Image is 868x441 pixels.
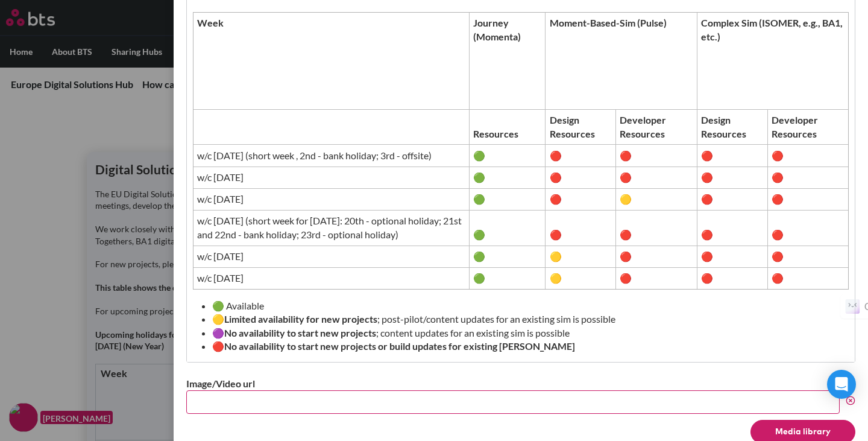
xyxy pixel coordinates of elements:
[473,250,541,263] span: 🟢
[772,228,844,241] span: 🔴
[701,171,763,184] span: 🔴
[701,114,746,139] strong: Design Resources
[212,340,840,353] li: 🔴
[620,271,693,285] span: 🔴
[197,149,465,162] span: w/c [DATE] (short week , 2nd - bank holiday; 3rd - offsite)
[212,326,840,340] li: 🟣 ; content updates for an existing sim is possible
[212,299,840,313] li: 🟢 Available
[550,171,612,184] span: 🔴
[772,271,844,285] span: 🔴
[186,377,855,390] label: Image/Video url
[473,171,541,184] span: 🟢
[772,250,844,263] span: 🔴
[473,192,541,206] span: 🟢
[550,271,612,285] span: 🟡
[701,149,763,162] span: 🔴
[550,17,667,28] strong: Moment-Based-Sim (Pulse)
[197,17,224,28] strong: Week
[197,250,465,263] span: w/c [DATE]
[197,171,465,184] span: w/c [DATE]
[224,340,575,352] strong: No availability to start new projects or build updates for existing [PERSON_NAME]
[550,192,612,206] span: 🔴
[620,250,693,263] span: 🔴
[550,149,612,162] span: 🔴
[701,228,763,241] span: 🔴
[473,17,521,42] strong: Journey (Momenta)
[701,17,843,42] strong: Complex Sim (ISOMER, e.g., BA1, etc.)
[550,228,612,241] span: 🔴
[197,192,465,206] span: w/c [DATE]
[772,149,844,162] span: 🔴
[620,149,693,162] span: 🔴
[701,192,763,206] span: 🔴
[473,271,541,285] span: 🟢
[197,214,465,241] span: w/c [DATE] (short week for [DATE]: 20th - optional holiday; 21st and 22nd - bank holiday; 23rd - ...
[827,370,856,399] div: Open Intercom Messenger
[620,171,693,184] span: 🔴
[772,114,818,139] strong: Developer Resources
[473,228,541,241] span: 🟢
[620,192,693,206] span: 🟡
[701,250,763,263] span: 🔴
[772,171,844,184] span: 🔴
[620,228,693,241] span: 🔴
[473,149,541,162] span: 🟢
[224,327,376,338] strong: No availability to start new projects
[473,128,518,139] strong: Resources
[620,114,666,139] strong: Developer Resources
[224,313,377,325] strong: Limited availability for new projects
[197,271,465,285] span: w/c [DATE]
[772,192,844,206] span: 🔴
[550,250,612,263] span: 🟡
[701,271,763,285] span: 🔴
[550,114,595,139] strong: Design Resources
[212,313,840,326] li: 🟡 ; post-pilot/content updates for an existing sim is possible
